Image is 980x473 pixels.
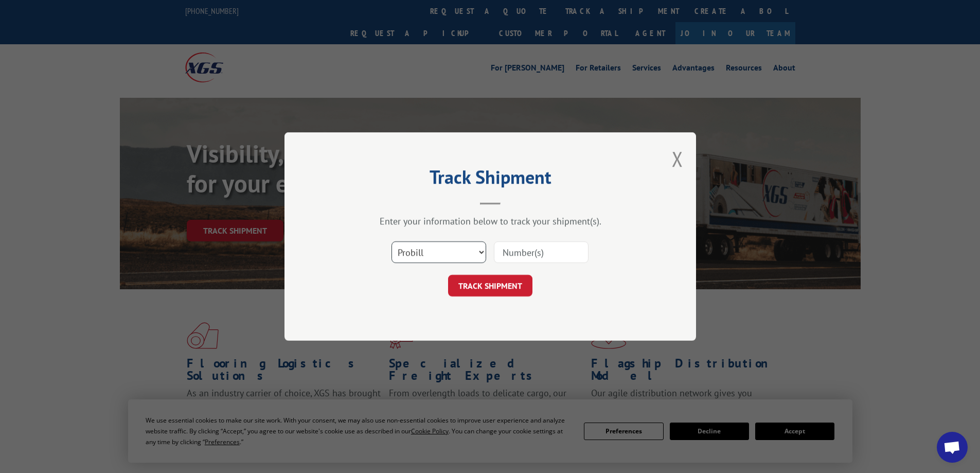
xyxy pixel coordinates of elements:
[937,432,968,463] div: Open chat
[672,145,683,172] button: Close modal
[336,215,645,227] div: Enter your information below to track your shipment(s).
[448,275,532,296] button: TRACK SHIPMENT
[336,170,645,189] h2: Track Shipment
[494,241,589,263] input: Number(s)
